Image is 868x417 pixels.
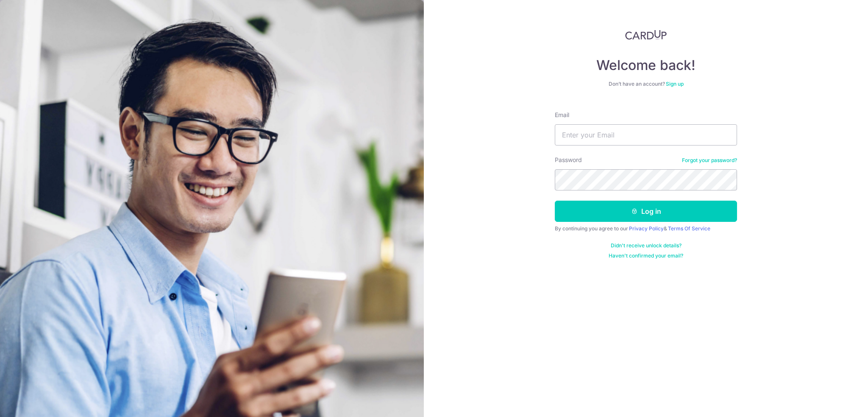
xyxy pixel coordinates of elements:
a: Privacy Policy [629,225,664,232]
label: Email [555,111,569,119]
a: Sign up [666,81,684,87]
button: Log in [555,201,737,222]
a: Terms Of Service [668,225,710,232]
div: Don’t have an account? [555,81,737,87]
a: Haven't confirmed your email? [609,252,683,259]
div: By continuing you agree to our & [555,225,737,232]
a: Forgot your password? [682,157,737,164]
label: Password [555,156,582,164]
a: Didn't receive unlock details? [611,242,682,249]
input: Enter your Email [555,124,737,146]
img: CardUp Logo [625,30,667,40]
h4: Welcome back! [555,57,737,74]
